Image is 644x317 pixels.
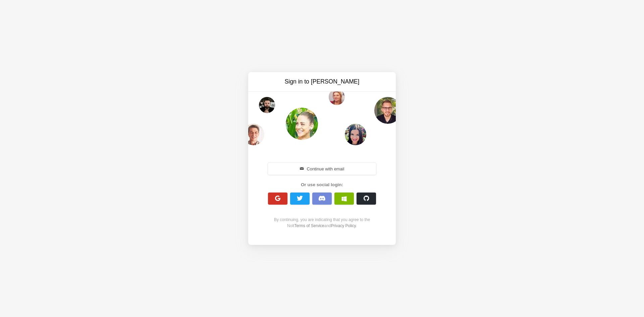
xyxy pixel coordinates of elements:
[294,223,324,228] a: Terms of Service
[264,217,380,229] div: By continuing, you are indicating that you agree to the Nolt and .
[268,163,376,175] button: Continue with email
[264,181,380,188] div: Or use social login:
[331,223,356,228] a: Privacy Policy
[266,77,378,86] h3: Sign in to [PERSON_NAME]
